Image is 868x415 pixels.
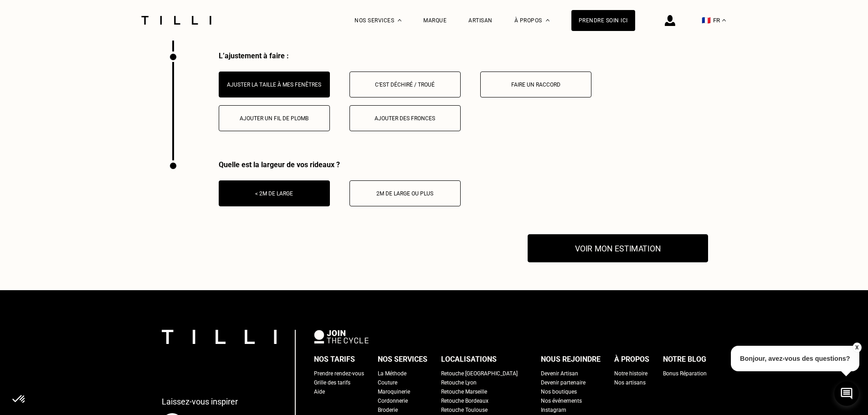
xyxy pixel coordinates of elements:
button: C‘est déchiré / troué [349,72,461,97]
div: Ajouter des fronces [354,115,456,122]
a: Retouche [GEOGRAPHIC_DATA] [441,369,518,378]
a: Marque [423,17,447,24]
a: Nos boutiques [541,387,577,396]
a: Grille des tarifs [314,378,350,387]
img: logo Tilli [162,330,277,344]
div: Nos services [378,353,427,366]
img: Menu déroulant à propos [546,19,550,21]
button: Ajuster la taille à mes fenêtres [219,72,330,97]
a: Retouche Bordeaux [441,396,488,405]
a: Notre histoire [614,369,647,378]
button: Faire un raccord [480,72,591,97]
button: Ajouter un fil de plomb [219,105,330,131]
p: Bonjour, avez-vous des questions? [731,346,859,371]
a: Prendre soin ici [571,10,635,31]
a: Bonus Réparation [663,369,707,378]
span: 🇫🇷 [702,16,711,25]
a: Devenir Artisan [541,369,578,378]
img: logo Join The Cycle [314,330,369,343]
p: Laissez-vous inspirer [162,397,238,406]
img: Logo du service de couturière Tilli [138,16,215,25]
div: Ajuster la taille à mes fenêtres [224,82,325,88]
button: < 2m de large [219,180,330,206]
img: menu déroulant [722,19,726,21]
a: Retouche Toulouse [441,405,488,415]
a: Couture [378,378,397,387]
a: Instagram [541,405,566,415]
a: La Méthode [378,369,406,378]
div: L’ajustement à faire : [219,51,700,60]
img: icône connexion [665,15,675,26]
div: Nos tarifs [314,353,355,366]
a: Retouche Marseille [441,387,487,396]
a: Maroquinerie [378,387,410,396]
div: < 2m de large [224,190,325,197]
div: Faire un raccord [485,82,586,88]
div: C‘est déchiré / troué [354,82,456,88]
div: Quelle est la largeur de vos rideaux ? [219,160,461,169]
div: Localisations [441,353,497,366]
a: Broderie [378,405,398,415]
img: Menu déroulant [398,19,401,21]
a: Cordonnerie [378,396,408,405]
button: Voir mon estimation [528,234,708,262]
div: Notre blog [663,353,706,366]
button: Ajouter des fronces [349,105,461,131]
a: Prendre rendez-vous [314,369,364,378]
div: Ajouter un fil de plomb [224,115,325,122]
div: À propos [614,353,649,366]
a: Nos artisans [614,378,646,387]
button: 2m de large ou plus [349,180,461,206]
a: Nos événements [541,396,582,405]
a: Artisan [468,17,493,24]
div: Nous rejoindre [541,353,601,366]
a: Aide [314,387,325,396]
div: 2m de large ou plus [354,190,456,197]
a: Devenir partenaire [541,378,586,387]
button: X [852,343,861,353]
a: Retouche Lyon [441,378,477,387]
